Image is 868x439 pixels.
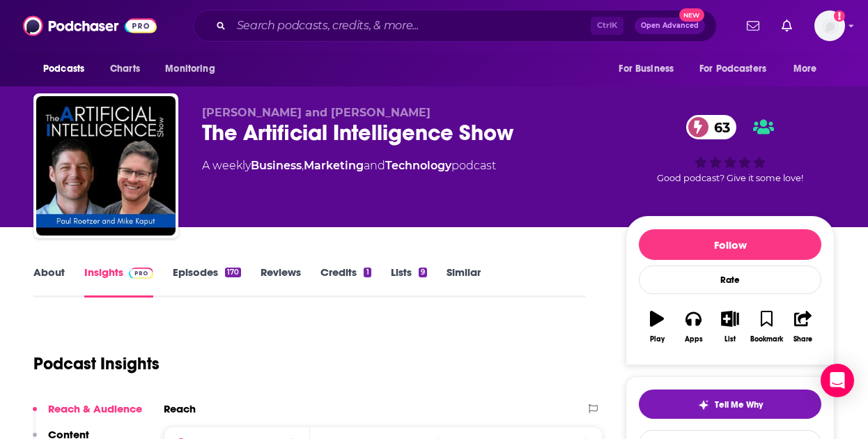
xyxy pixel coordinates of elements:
[304,159,364,172] a: Marketing
[364,159,385,172] span: and
[110,59,140,79] span: Charts
[650,335,665,344] div: Play
[635,17,705,34] button: Open AdvancedNew
[784,56,835,82] button: open menu
[202,157,496,174] div: A weekly podcast
[129,268,153,279] img: Podchaser Pro
[626,106,835,192] div: 63Good podcast? Give it some love!
[385,159,451,172] a: Technology
[814,10,845,41] span: Logged in as HavasAlexa
[202,106,431,119] span: [PERSON_NAME] and [PERSON_NAME]
[834,10,845,22] svg: Add a profile image
[33,402,142,428] button: Reach & Audience
[750,335,783,344] div: Bookmark
[814,10,845,41] img: User Profile
[447,265,481,298] a: Similar
[391,265,427,298] a: Lists9
[619,59,674,79] span: For Business
[164,402,196,415] h2: Reach
[251,159,302,172] a: Business
[724,335,736,344] div: List
[155,56,233,82] button: open menu
[419,268,427,277] div: 9
[33,353,160,374] h1: Podcast Insights
[639,390,821,419] button: tell me why sparkleTell Me Why
[609,56,691,82] button: open menu
[591,17,623,35] span: Ctrl K
[690,56,786,82] button: open menu
[23,13,157,39] img: Podchaser - Follow, Share and Rate Podcasts
[225,268,241,277] div: 170
[364,268,371,277] div: 1
[686,115,737,139] a: 63
[793,335,812,344] div: Share
[639,265,821,294] div: Rate
[33,56,102,82] button: open menu
[36,96,176,236] img: The Artificial Intelligence Show
[785,302,821,352] button: Share
[84,265,153,298] a: InsightsPodchaser Pro
[43,59,84,79] span: Podcasts
[261,265,301,298] a: Reviews
[748,302,784,352] button: Bookmark
[639,229,821,260] button: Follow
[33,265,65,298] a: About
[712,302,748,352] button: List
[165,59,215,79] span: Monitoring
[675,302,711,352] button: Apps
[641,22,699,29] span: Open Advanced
[776,14,798,38] a: Show notifications dropdown
[320,265,371,298] a: Credits1
[679,8,704,22] span: New
[685,335,703,344] div: Apps
[793,59,817,79] span: More
[715,399,763,410] span: Tell Me Why
[101,56,148,82] a: Charts
[698,399,709,410] img: tell me why sparkle
[173,265,241,298] a: Episodes170
[814,10,845,41] button: Show profile menu
[821,364,854,397] div: Open Intercom Messenger
[231,15,591,37] input: Search podcasts, credits, & more...
[741,14,765,38] a: Show notifications dropdown
[639,302,675,352] button: Play
[302,159,304,172] span: ,
[699,59,766,79] span: For Podcasters
[48,402,142,415] p: Reach & Audience
[193,10,717,42] div: Search podcasts, credits, & more...
[657,173,803,183] span: Good podcast? Give it some love!
[700,115,737,139] span: 63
